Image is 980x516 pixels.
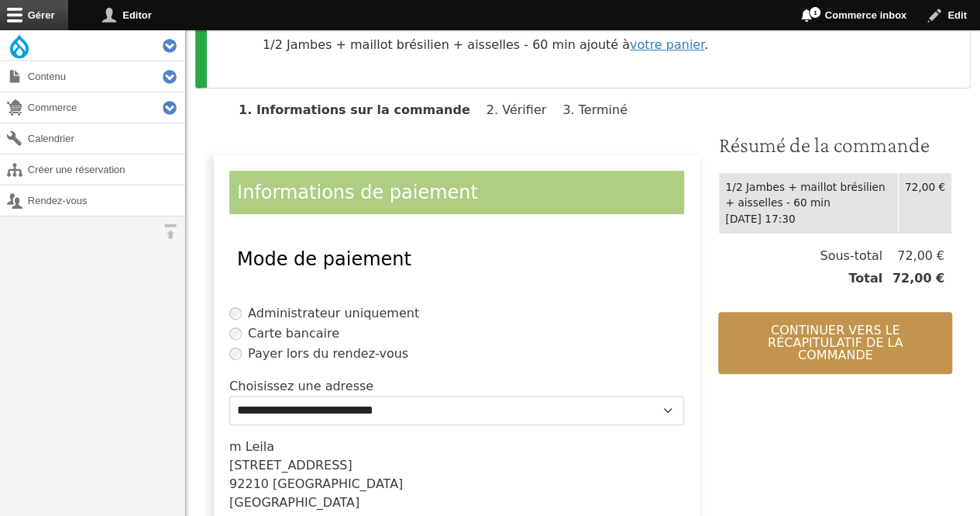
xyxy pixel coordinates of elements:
span: Leila [246,439,274,454]
span: 1 [809,6,821,19]
label: Administrateur uniquement [248,304,419,323]
span: 72,00 € [882,269,944,288]
td: 72,00 € [898,172,951,234]
span: [STREET_ADDRESS] [229,458,352,473]
a: votre panier [630,37,704,52]
button: Continuer vers le récapitulatif de la commande [718,312,952,374]
span: m [229,439,242,454]
li: Terminé [562,102,640,117]
li: Informations sur la commande [239,102,483,117]
label: Choisissez une adresse [229,377,373,396]
span: Sous-total [820,247,882,265]
span: 92210 [229,476,269,491]
label: Payer lors du rendez-vous [248,345,408,363]
label: Carte bancaire [248,324,339,343]
h3: Résumé de la commande [718,132,952,158]
button: Orientation horizontale [155,216,185,247]
time: [DATE] 17:30 [725,213,795,225]
span: [GEOGRAPHIC_DATA] [273,476,403,491]
span: Total [848,269,882,288]
span: Mode de paiement [237,248,411,270]
span: Informations de paiement [237,182,478,203]
span: 72,00 € [882,247,944,265]
li: Vérifier [487,102,559,117]
div: 1/2 Jambes + maillot brésilien + aisselles - 60 min [725,179,891,211]
span: [GEOGRAPHIC_DATA] [229,495,359,510]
